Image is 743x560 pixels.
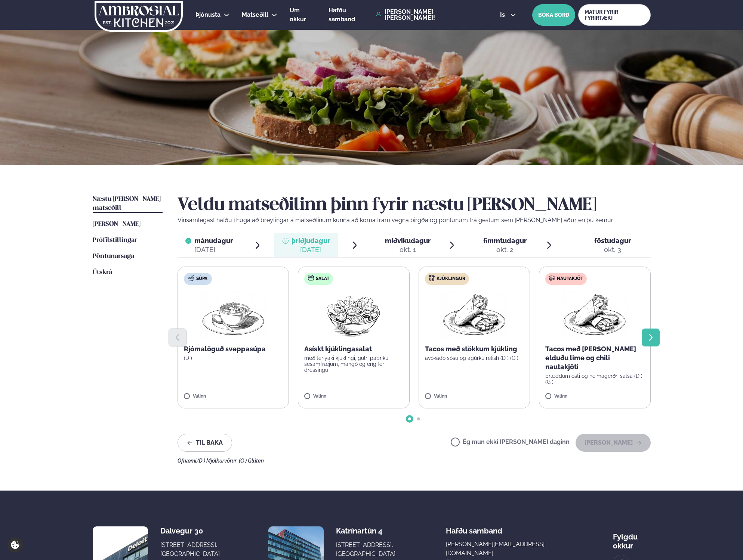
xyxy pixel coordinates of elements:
[417,417,420,420] span: Go to slide 2
[242,11,268,18] span: Matseðill
[329,7,355,23] span: Hafðu samband
[304,355,403,373] p: með teriyaki kjúklingi, gulri papriku, sesamfræjum, mangó og engifer dressingu
[304,345,403,354] p: Asískt kjúklingasalat
[446,540,563,558] a: [PERSON_NAME][EMAIL_ADDRESS][DOMAIN_NAME]
[532,4,575,26] button: BÓKA BORÐ
[93,221,141,227] span: [PERSON_NAME]
[93,252,134,261] a: Pöntunarsaga
[613,526,650,550] div: Fylgdu okkur
[197,458,239,464] span: (D ) Mjólkurvörur ,
[160,541,220,559] div: [STREET_ADDRESS], [GEOGRAPHIC_DATA]
[93,220,141,229] a: [PERSON_NAME]
[93,269,112,276] span: Útskrá
[239,458,264,464] span: (G ) Glúten
[557,276,583,282] span: Nautakjöt
[195,10,221,19] a: Þjónusta
[441,291,507,339] img: Wraps.png
[292,237,330,245] span: þriðjudagur
[178,216,651,225] p: Vinsamlegast hafðu í huga að breytingar á matseðlinum kunna að koma fram vegna birgða og pöntunum...
[178,195,651,216] h2: Veldu matseðilinn þinn fyrir næstu [PERSON_NAME]
[292,245,330,254] div: [DATE]
[494,12,522,18] button: is
[446,520,502,535] span: Hafðu samband
[594,237,631,245] span: föstudagur
[549,275,555,281] img: beef.svg
[93,195,163,213] a: Næstu [PERSON_NAME] matseðill
[169,329,186,346] button: Previous slide
[483,237,527,245] span: fimmtudagur
[385,237,431,245] span: miðvikudagur
[336,526,395,535] div: Katrínartún 4
[160,526,220,535] div: Dalvegur 30
[184,355,283,361] p: (D )
[178,458,651,464] div: Ofnæmi:
[425,345,524,354] p: Tacos með stökkum kjúkling
[336,541,395,559] div: [STREET_ADDRESS], [GEOGRAPHIC_DATA]
[200,291,266,339] img: Soup.png
[576,434,651,452] button: [PERSON_NAME]
[196,276,207,282] span: Súpa
[94,1,184,32] img: logo
[642,329,660,346] button: Next slide
[178,434,232,452] button: Til baka
[545,345,644,371] p: Tacos með [PERSON_NAME] elduðu lime og chili nautakjöti
[545,373,644,385] p: bræddum osti og heimagerðri salsa (D ) (G )
[329,6,372,24] a: Hafðu samband
[408,417,411,420] span: Go to slide 1
[93,237,137,243] span: Prófílstillingar
[195,11,221,18] span: Þjónusta
[316,276,329,282] span: Salat
[93,236,137,245] a: Prófílstillingar
[194,237,233,245] span: mánudagur
[184,345,283,354] p: Rjómalöguð sveppasúpa
[290,7,306,23] span: Um okkur
[425,355,524,361] p: avókadó sósu og agúrku relish (D ) (G )
[376,9,483,21] a: [PERSON_NAME] [PERSON_NAME]!
[93,196,161,211] span: Næstu [PERSON_NAME] matseðill
[437,276,465,282] span: Kjúklingur
[594,245,631,254] div: okt. 3
[385,245,431,254] div: okt. 1
[562,291,628,339] img: Wraps.png
[321,291,387,339] img: Salad.png
[308,275,314,281] img: salad.svg
[500,12,507,18] span: is
[483,245,527,254] div: okt. 2
[93,253,134,259] span: Pöntunarsaga
[578,4,650,26] a: MATUR FYRIR FYRIRTÆKI
[7,537,23,553] a: Cookie settings
[290,6,316,24] a: Um okkur
[242,10,268,19] a: Matseðill
[93,268,112,277] a: Útskrá
[194,245,233,254] div: [DATE]
[429,275,435,281] img: chicken.svg
[188,275,194,281] img: soup.svg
